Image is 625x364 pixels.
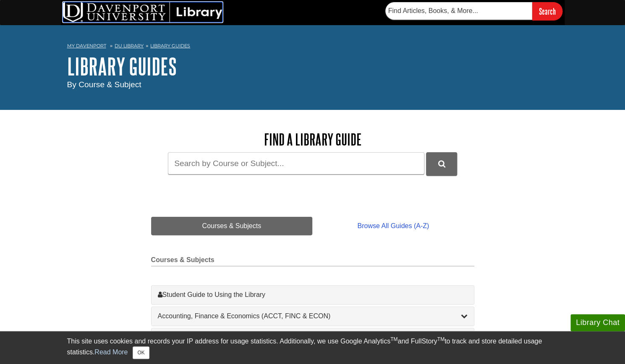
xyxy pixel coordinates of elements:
[390,336,397,342] sup: TM
[115,43,144,49] a: DU Library
[67,40,558,54] nav: breadcrumb
[312,217,474,235] a: Browse All Guides (A-Z)
[150,43,190,49] a: Library Guides
[168,152,424,174] input: Search by Course or Subject...
[532,2,562,20] input: Search
[570,314,625,331] button: Library Chat
[158,290,468,300] a: Student Guide to Using the Library
[67,336,558,359] div: This site uses cookies and records your IP address for usage statistics. Additionally, we use Goo...
[94,348,128,356] a: Read More
[67,54,558,79] h1: Library Guides
[151,256,474,266] h2: Courses & Subjects
[385,2,562,20] form: Searches DU Library's articles, books, and more
[426,152,457,175] button: DU Library Guides Search
[133,346,149,359] button: Close
[63,2,222,22] img: DU Library
[438,160,445,168] i: Search Library Guides
[158,311,468,321] a: Accounting, Finance & Economics (ACCT, FINC & ECON)
[437,336,445,342] sup: TM
[151,217,313,235] a: Courses & Subjects
[67,79,558,91] div: By Course & Subject
[67,42,106,49] a: My Davenport
[385,2,532,20] input: Find Articles, Books, & More...
[151,131,474,148] h2: Find a Library Guide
